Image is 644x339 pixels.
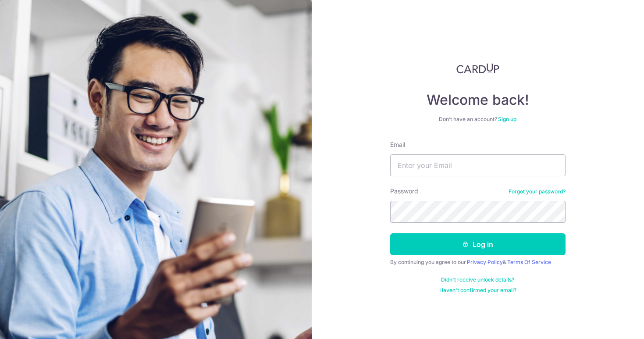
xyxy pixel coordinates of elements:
[441,276,514,283] a: Didn't receive unlock details?
[456,63,499,74] img: CardUp Logo
[390,259,566,266] div: By continuing you agree to our &
[467,259,503,265] a: Privacy Policy
[390,154,566,176] input: Enter your Email
[390,233,566,255] button: Log in
[390,91,566,109] h4: Welcome back!
[390,187,418,196] label: Password
[507,259,551,265] a: Terms Of Service
[509,188,566,195] a: Forgot your password?
[390,140,405,149] label: Email
[439,287,516,294] a: Haven't confirmed your email?
[390,116,566,123] div: Don’t have an account?
[498,116,516,122] a: Sign up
